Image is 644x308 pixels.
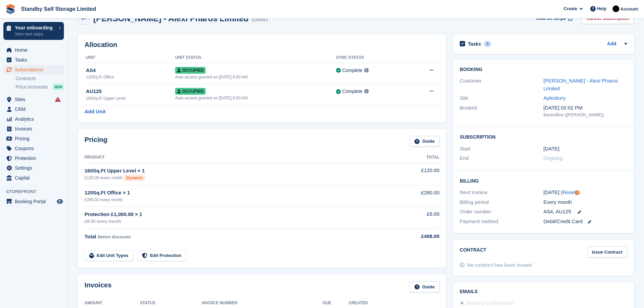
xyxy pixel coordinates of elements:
[3,173,64,183] a: menu
[16,83,64,91] a: Price increases NEW
[466,299,514,307] div: Booking confirmation
[15,95,55,104] span: Sites
[98,235,131,239] span: Before discounts
[86,88,175,95] div: AU125
[15,153,55,163] span: Protection
[460,289,627,294] h2: Emails
[544,112,627,118] div: Backoffice ([PERSON_NAME])
[85,108,105,116] a: Add Unit
[613,5,619,12] img: Stephen Hambridge
[175,52,336,63] th: Unit Status
[484,41,492,47] div: 0
[544,198,627,206] div: Every month
[460,155,543,162] div: End
[460,198,543,206] div: Billing period
[93,14,248,23] h2: [PERSON_NAME] - Alexi Pharos Limited
[342,67,362,74] div: Complete
[460,67,627,72] h2: Booking
[544,208,571,216] span: AS4, AU125
[86,67,175,74] div: AS4
[3,134,64,143] a: menu
[6,188,67,195] span: Storefront
[460,94,543,102] div: Site
[85,197,385,203] div: £280.00 every month
[544,78,618,91] a: [PERSON_NAME] - Alexi Pharos Limited
[15,197,55,206] span: Booking Portal
[124,174,145,181] div: Dynamic
[364,68,368,72] img: icon-info-grey-7440780725fd019a000dd9b08b2336e03edf1995a4989e88bcd33f0948082b44.svg
[85,250,133,261] a: Edit Unit Types
[574,190,580,196] div: Tooltip anchor
[55,97,61,102] i: Smart entry sync failures have occurred
[460,189,543,196] div: Next invoice
[460,133,627,140] h2: Subscription
[385,152,439,163] th: Total
[533,13,574,24] a: View on Stripe
[15,124,55,134] span: Invoices
[460,208,543,216] div: Order number
[15,173,55,183] span: Capital
[587,246,627,258] a: Issue Contract
[15,65,55,74] span: Subscriptions
[15,104,55,114] span: CRM
[85,189,385,197] div: 120Sq.Ft Office × 1
[175,67,206,74] span: Occupied
[15,144,55,153] span: Coupons
[544,145,559,153] time: 2025-09-01 00:00:00 UTC
[175,88,206,95] span: Occupied
[563,189,576,195] a: Reset
[56,197,64,206] a: Preview store
[85,52,175,63] th: Unit
[460,104,543,118] div: Booked
[85,152,385,163] th: Product
[597,5,606,12] span: Help
[15,25,55,30] p: Your onboarding
[85,211,385,218] div: Protection £1,000.00 × 1
[460,177,627,184] h2: Billing
[3,45,64,55] a: menu
[85,174,385,181] div: £120.00 every month
[582,13,634,24] a: Cancel Subscription
[53,84,64,90] div: NEW
[536,15,566,22] span: View on Stripe
[137,250,186,261] a: Edit Protection
[175,95,336,101] div: Auto access granted on [DATE] 6:00 AM
[467,262,532,269] div: No contract has been issued
[15,163,55,173] span: Settings
[85,218,385,225] div: £8.00 every month
[15,45,55,55] span: Home
[3,163,64,173] a: menu
[3,124,64,134] a: menu
[3,22,64,40] a: Your onboarding View next steps
[544,104,627,112] div: [DATE] 02:02 PM
[251,16,268,24] div: 104441
[410,136,439,147] a: Guide
[3,104,64,114] a: menu
[175,74,336,80] div: Auto access granted on [DATE] 6:00 AM
[410,281,439,292] a: Guide
[3,144,64,153] a: menu
[85,136,108,147] h2: Pricing
[544,95,566,101] a: Aylesbury
[3,197,64,206] a: menu
[620,6,638,13] span: Account
[18,3,99,15] a: Standby Self Storage Limited
[16,84,48,90] span: Price increases
[3,153,64,163] a: menu
[3,95,64,104] a: menu
[468,41,481,47] h2: Tasks
[15,134,55,143] span: Pricing
[364,89,368,93] img: icon-info-grey-7440780725fd019a000dd9b08b2336e03edf1995a4989e88bcd33f0948082b44.svg
[15,55,55,65] span: Tasks
[460,145,543,153] div: Start
[86,74,175,80] div: 120Sq.Ft Office
[544,155,563,161] span: Ongoing
[15,114,55,124] span: Analytics
[85,167,385,175] div: 160Sq.Ft Upper Level × 1
[336,52,408,63] th: Sync Status
[385,185,439,207] td: £280.00
[3,55,64,65] a: menu
[385,163,439,185] td: £120.00
[3,114,64,124] a: menu
[85,281,112,292] h2: Invoices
